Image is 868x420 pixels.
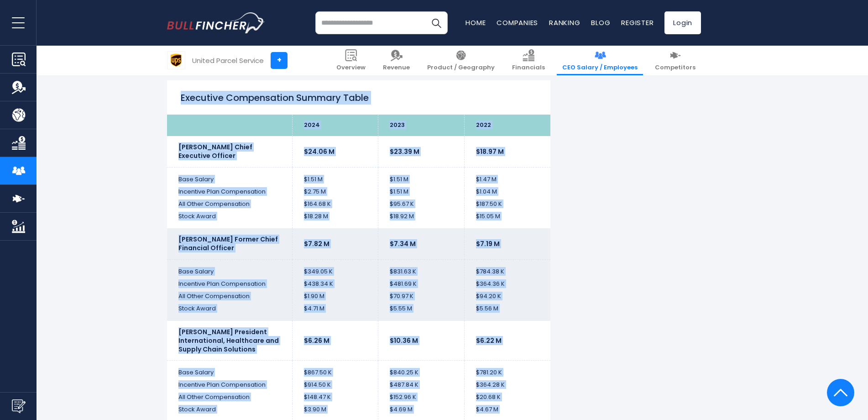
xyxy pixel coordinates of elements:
[425,11,448,34] button: Search
[292,210,378,229] td: $18.28 M
[390,147,419,156] b: $23.39 M
[507,46,550,75] a: Financials
[390,239,416,248] b: $7.34 M
[292,186,378,198] td: $2.75 M
[167,186,292,198] td: Incentive Plan Compensation
[557,46,643,75] a: CEO Salary / Employees
[292,290,378,303] td: $1.90 M
[167,12,265,33] a: Go to homepage
[378,198,465,210] td: $95.67 K
[383,64,410,72] span: Revenue
[378,278,465,290] td: $481.69 K
[655,64,695,72] span: Competitors
[377,46,415,75] a: Revenue
[178,235,278,252] b: [PERSON_NAME] Former Chief Financial Officer
[292,391,378,404] td: $148.47 K
[422,46,500,75] a: Product / Geography
[167,379,292,391] td: Incentive Plan Compensation
[378,361,465,379] td: $840.25 K
[378,260,465,278] td: $831.63 K
[292,303,378,321] td: $4.71 M
[167,210,292,229] td: Stock Award
[167,303,292,321] td: Stock Award
[167,290,292,303] td: All Other Compensation
[390,336,418,345] b: $10.36 M
[476,147,504,156] b: $18.97 M
[464,210,550,229] td: $15.05 M
[591,18,610,27] a: Blog
[464,379,550,391] td: $364.28 K
[378,303,465,321] td: $5.55 M
[304,336,329,345] b: $6.26 M
[178,327,279,354] b: [PERSON_NAME] President International, Healthcare and Supply Chain Solutions
[378,167,465,185] td: $1.51 M
[304,239,329,248] b: $7.82 M
[167,260,292,278] td: Base Salary
[181,91,537,105] h2: Executive Compensation Summary Table
[465,18,486,27] a: Home
[271,52,288,69] a: +
[292,260,378,278] td: $349.05 K
[464,186,550,198] td: $1.04 M
[497,18,538,27] a: Companies
[167,198,292,210] td: All Other Compensation
[292,167,378,185] td: $1.51 M
[427,64,495,72] span: Product / Geography
[512,64,545,72] span: Financials
[292,379,378,391] td: $914.50 K
[292,361,378,379] td: $867.50 K
[292,278,378,290] td: $438.34 K
[378,186,465,198] td: $1.51 M
[464,260,550,278] td: $784.38 K
[476,239,500,248] b: $7.19 M
[378,290,465,303] td: $70.97 K
[464,361,550,379] td: $781.20 K
[167,167,292,185] td: Base Salary
[292,115,378,136] th: 2024
[649,46,701,75] a: Competitors
[167,361,292,379] td: Base Salary
[167,12,265,33] img: bullfincher logo
[464,278,550,290] td: $364.36 K
[167,278,292,290] td: Incentive Plan Compensation
[464,303,550,321] td: $5.56 M
[476,336,502,345] b: $6.22 M
[378,115,465,136] th: 2023
[464,167,550,185] td: $1.47 M
[336,64,366,72] span: Overview
[664,11,701,34] a: Login
[464,290,550,303] td: $94.20 K
[304,147,335,156] b: $24.06 M
[167,391,292,404] td: All Other Compensation
[562,64,638,72] span: CEO Salary / Employees
[549,18,580,27] a: Ranking
[464,391,550,404] td: $20.68 K
[464,115,550,136] th: 2022
[167,52,185,69] img: UPS logo
[331,46,371,75] a: Overview
[178,142,252,160] b: [PERSON_NAME] Chief Executive Officer
[192,55,264,66] div: United Parcel Service
[378,210,465,229] td: $18.92 M
[292,198,378,210] td: $164.68 K
[464,198,550,210] td: $187.50 K
[378,379,465,391] td: $487.84 K
[621,18,654,27] a: Register
[378,391,465,404] td: $152.96 K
